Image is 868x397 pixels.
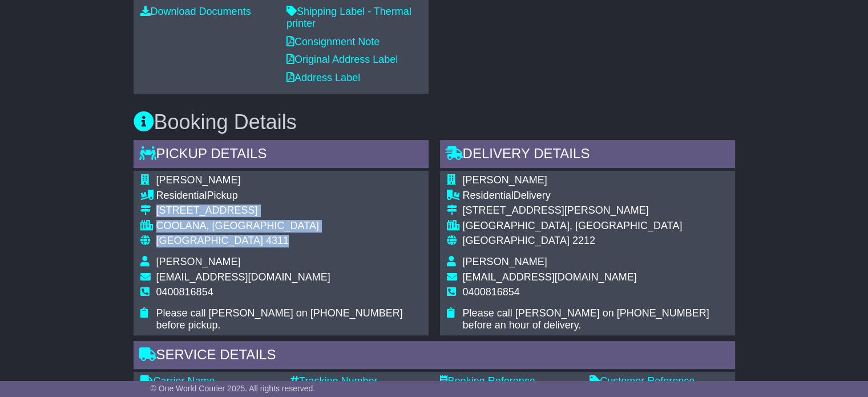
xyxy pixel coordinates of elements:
span: 0400816854 [156,286,213,298]
div: Pickup Details [134,140,429,171]
a: Download Documents [140,6,251,17]
div: COOLANA, [GEOGRAPHIC_DATA] [156,220,422,232]
div: Pickup [156,190,422,202]
span: © One World Courier 2025. All rights reserved. [151,384,316,393]
div: Tracking Number [290,375,429,388]
span: [PERSON_NAME] [463,256,547,267]
div: Booking Reference [440,375,579,388]
div: Carrier Name [140,375,279,388]
div: [STREET_ADDRESS] [156,204,422,217]
span: [EMAIL_ADDRESS][DOMAIN_NAME] [463,271,637,283]
span: 4311 [266,235,289,246]
span: Residential [156,190,207,201]
h3: Booking Details [134,111,735,134]
div: Delivery [463,190,728,202]
div: Service Details [134,341,735,372]
span: [PERSON_NAME] [463,174,547,186]
div: [STREET_ADDRESS][PERSON_NAME] [463,204,728,217]
a: Consignment Note [286,36,380,47]
span: Please call [PERSON_NAME] on [PHONE_NUMBER] before an hour of delivery. [463,307,709,331]
span: 2212 [572,235,595,246]
div: Customer Reference [590,375,728,388]
span: 0400816854 [463,286,520,298]
span: Residential [463,190,514,201]
span: Please call [PERSON_NAME] on [PHONE_NUMBER] before pickup. [156,307,403,331]
span: [PERSON_NAME] [156,256,241,267]
div: Delivery Details [440,140,735,171]
div: [GEOGRAPHIC_DATA], [GEOGRAPHIC_DATA] [463,220,728,232]
a: Shipping Label - Thermal printer [286,6,411,30]
span: [EMAIL_ADDRESS][DOMAIN_NAME] [156,271,330,283]
span: [PERSON_NAME] [156,174,241,186]
span: [GEOGRAPHIC_DATA] [156,235,263,246]
a: Address Label [286,72,360,83]
span: [GEOGRAPHIC_DATA] [463,235,570,246]
a: Original Address Label [286,54,398,65]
